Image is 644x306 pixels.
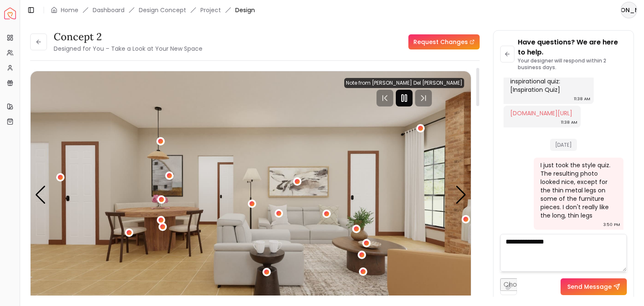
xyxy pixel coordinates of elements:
div: I just took the style quiz. The resulting photo looked nice, except for the thin metal legs on so... [540,161,615,220]
p: Have questions? We are here to help. [518,37,627,57]
img: Spacejoy Logo [4,8,16,19]
a: Project [200,6,221,14]
h3: concept 2 [54,30,203,44]
div: Previous slide [35,186,46,204]
div: 3:50 PM [603,220,620,229]
p: Your designer will respond within 2 business days. [518,57,627,71]
nav: breadcrumb [51,6,255,14]
a: Request Changes [408,34,480,49]
a: [DOMAIN_NAME][URL] [510,109,572,117]
a: Dashboard [93,6,125,14]
span: Design [235,6,255,14]
li: Design Concept [139,6,186,14]
span: [DATE] [550,139,577,151]
div: 11:38 AM [561,118,577,127]
span: [PERSON_NAME] [621,3,636,18]
div: Note from [PERSON_NAME] Del [PERSON_NAME] [344,78,464,88]
a: Spacejoy [4,8,16,19]
a: Home [61,6,78,14]
small: Designed for You – Take a Look at Your New Space [54,44,203,53]
div: Next slide [455,186,467,204]
button: Send Message [561,278,627,295]
svg: Pause [399,93,409,103]
div: 11:38 AM [574,95,590,103]
button: [PERSON_NAME] [621,2,637,18]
